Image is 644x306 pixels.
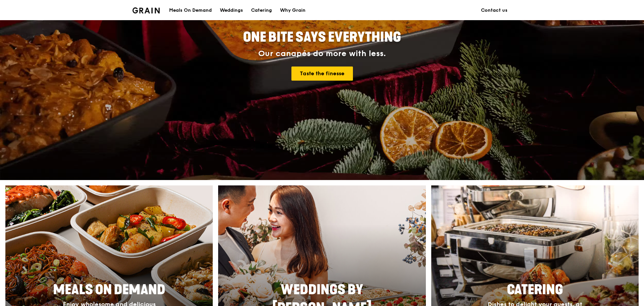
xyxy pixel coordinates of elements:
[216,0,247,20] a: Weddings
[132,7,160,13] img: Grain
[251,0,272,20] div: Catering
[220,0,243,20] div: Weddings
[53,282,165,298] span: Meals On Demand
[507,282,563,298] span: Catering
[477,0,512,20] a: Contact us
[169,0,212,20] div: Meals On Demand
[247,0,276,20] a: Catering
[291,67,353,81] a: Taste the finesse
[276,0,310,20] a: Why Grain
[243,29,401,45] span: ONE BITE SAYS EVERYTHING
[280,0,306,20] div: Why Grain
[201,49,443,58] div: Our canapés do more with less.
